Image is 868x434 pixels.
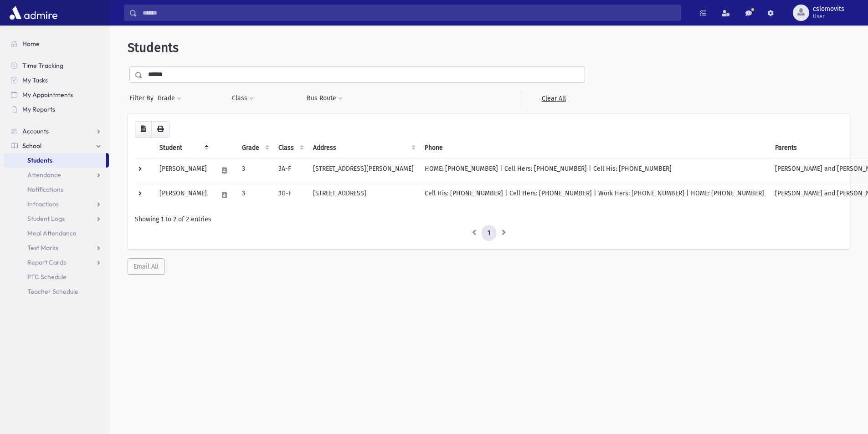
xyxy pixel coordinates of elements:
[4,182,109,197] a: Notifications
[236,158,273,183] td: 3
[27,171,61,179] span: Attendance
[129,93,157,103] span: Filter By
[4,36,109,51] a: Home
[419,183,770,207] td: Cell His: [PHONE_NUMBER] | Cell Hers: [PHONE_NUMBER] | Work Hers: [PHONE_NUMBER] | HOME: [PHONE_N...
[308,138,419,158] th: Address: activate to sort column ascending
[231,90,254,107] button: Class
[273,183,308,207] td: 3G-F
[419,138,770,158] th: Phone
[135,214,842,224] div: Showing 1 to 2 of 2 entries
[7,4,60,22] img: AdmirePro
[137,5,681,21] input: Search
[22,142,41,150] span: School
[4,240,109,255] a: Test Marks
[4,211,109,226] a: Student Logs
[273,158,308,183] td: 3A-F
[27,258,66,266] span: Report Cards
[419,158,770,183] td: HOME: [PHONE_NUMBER] | Cell Hers: [PHONE_NUMBER] | Cell His: [PHONE_NUMBER]
[4,87,109,102] a: My Appointments
[135,121,152,138] button: CSV
[157,90,182,107] button: Grade
[128,40,179,55] span: Students
[4,270,109,284] a: PTC Schedule
[154,183,212,207] td: [PERSON_NAME]
[27,156,52,164] span: Students
[27,229,77,237] span: Meal Attendance
[27,185,63,194] span: Notifications
[4,102,109,117] a: My Reports
[4,73,109,87] a: My Tasks
[4,124,109,138] a: Accounts
[813,13,844,20] span: User
[27,273,67,281] span: PTC Schedule
[4,58,109,73] a: Time Tracking
[151,121,169,138] button: Print
[154,158,212,183] td: [PERSON_NAME]
[236,138,273,158] th: Grade: activate to sort column ascending
[27,244,58,252] span: Test Marks
[482,225,496,241] a: 1
[22,91,73,99] span: My Appointments
[236,183,273,207] td: 3
[128,258,164,275] button: Email All
[4,226,109,240] a: Meal Attendance
[4,255,109,270] a: Report Cards
[4,168,109,182] a: Attendance
[813,5,844,13] span: cslomovits
[22,76,48,84] span: My Tasks
[22,61,63,70] span: Time Tracking
[154,138,212,158] th: Student: activate to sort column descending
[306,90,343,107] button: Bus Route
[27,200,59,208] span: Infractions
[4,153,106,168] a: Students
[22,105,55,113] span: My Reports
[273,138,308,158] th: Class: activate to sort column ascending
[308,158,419,183] td: [STREET_ADDRESS][PERSON_NAME]
[4,197,109,211] a: Infractions
[27,287,78,296] span: Teacher Schedule
[308,183,419,207] td: [STREET_ADDRESS]
[522,90,585,107] a: Clear All
[4,284,109,299] a: Teacher Schedule
[22,127,49,135] span: Accounts
[22,40,40,48] span: Home
[27,214,65,223] span: Student Logs
[4,138,109,153] a: School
